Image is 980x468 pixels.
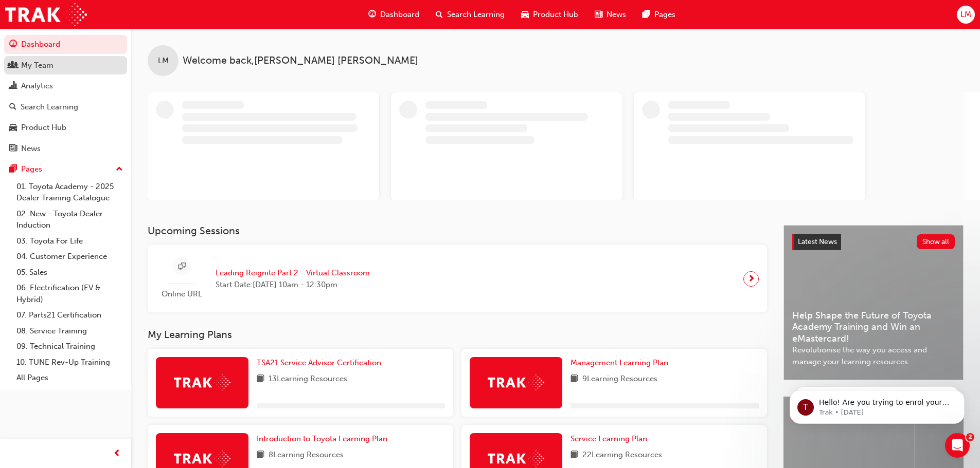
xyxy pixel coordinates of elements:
a: Analytics [4,77,127,96]
a: search-iconSearch Learning [427,4,513,25]
a: Latest NewsShow all [792,234,955,250]
button: DashboardMy TeamAnalyticsSearch LearningProduct HubNews [4,33,127,160]
a: Online URLLeading Reignite Part 2 - Virtual ClassroomStart Date:[DATE] 10am - 12:30pm [156,253,759,304]
span: news-icon [595,8,602,21]
a: 06. Electrification (EV & Hybrid) [12,280,127,307]
span: 22 Learning Resources [582,449,662,462]
a: Service Learning Plan [571,433,651,445]
iframe: Intercom live chat [945,433,970,458]
a: pages-iconPages [634,4,684,25]
span: book-icon [571,373,578,386]
h3: Upcoming Sessions [148,225,767,237]
a: 04. Customer Experience [12,249,127,265]
span: Dashboard [380,9,419,21]
span: people-icon [9,61,17,70]
span: Hello! Are you trying to enrol your staff in a face to face training session? Check out the video... [45,30,175,79]
a: 09. Technical Training [12,339,127,354]
a: Latest NewsShow allHelp Shape the Future of Toyota Academy Training and Win an eMastercard!Revolu... [783,225,964,380]
span: Introduction to Toyota Learning Plan [257,434,387,443]
span: prev-icon [113,447,121,460]
a: 01. Toyota Academy - 2025 Dealer Training Catalogue [12,179,127,206]
span: LM [158,55,169,67]
a: guage-iconDashboard [360,4,427,25]
span: car-icon [521,8,529,21]
a: 10. TUNE Rev-Up Training [12,354,127,370]
span: sessionType_ONLINE_URL-icon [178,260,186,273]
span: Latest News [798,237,837,246]
span: Welcome back , [PERSON_NAME] [PERSON_NAME] [183,55,418,67]
div: Analytics [21,80,53,92]
h3: My Learning Plans [148,329,767,341]
span: next-icon [747,272,755,286]
span: Revolutionise the way you access and manage your learning resources. [792,344,955,367]
a: Search Learning [4,98,127,117]
div: Product Hub [21,122,66,134]
span: News [607,9,626,21]
a: 03. Toyota For Life [12,233,127,249]
a: 08. Service Training [12,323,127,339]
a: Product Hub [4,118,127,137]
a: News [4,139,127,158]
div: News [21,143,41,155]
div: Search Learning [21,101,78,113]
span: book-icon [257,373,264,386]
span: Online URL [156,288,207,300]
a: All Pages [12,370,127,386]
span: up-icon [116,163,123,176]
span: Pages [654,9,675,21]
a: Management Learning Plan [571,357,672,369]
span: Leading Reignite Part 2 - Virtual Classroom [216,267,370,279]
img: Trak [174,375,230,390]
div: My Team [21,60,54,71]
span: Search Learning [447,9,505,21]
a: 02. New - Toyota Dealer Induction [12,206,127,233]
a: news-iconNews [586,4,634,25]
span: search-icon [436,8,443,21]
button: Pages [4,160,127,179]
a: car-iconProduct Hub [513,4,586,25]
a: Introduction to Toyota Learning Plan [257,433,391,445]
a: 05. Sales [12,265,127,280]
button: Show all [917,234,955,249]
span: search-icon [9,103,16,112]
img: Trak [488,451,544,466]
span: book-icon [571,449,578,462]
span: guage-icon [9,40,17,49]
img: Trak [488,375,544,390]
span: news-icon [9,144,17,154]
button: LM [957,6,975,24]
a: My Team [4,56,127,75]
span: LM [960,9,971,21]
iframe: Intercom notifications message [774,368,980,440]
span: Help Shape the Future of Toyota Academy Training and Win an eMastercard! [792,310,955,345]
span: pages-icon [643,8,650,21]
img: Trak [174,451,230,466]
span: chart-icon [9,82,17,91]
a: TSA21 Service Advisor Certification [257,357,385,369]
p: Message from Trak, sent 19w ago [45,40,177,49]
div: Pages [21,163,42,175]
span: guage-icon [368,8,376,21]
span: pages-icon [9,165,17,174]
span: book-icon [257,449,264,462]
a: Dashboard [4,35,127,54]
span: Start Date: [DATE] 10am - 12:30pm [216,279,370,291]
span: 2 [966,433,974,441]
a: 07. Parts21 Certification [12,307,127,323]
span: 9 Learning Resources [582,373,657,386]
span: car-icon [9,123,17,133]
img: Trak [5,3,87,26]
span: TSA21 Service Advisor Certification [257,358,381,367]
span: 13 Learning Resources [269,373,347,386]
span: Service Learning Plan [571,434,647,443]
span: Product Hub [533,9,578,21]
span: Management Learning Plan [571,358,668,367]
span: 8 Learning Resources [269,449,344,462]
